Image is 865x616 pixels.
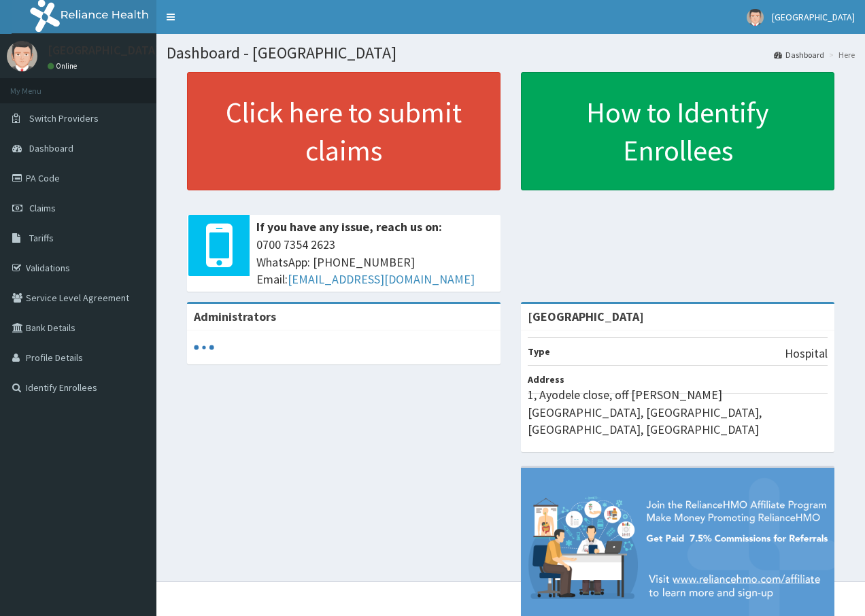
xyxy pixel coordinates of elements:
b: Address [528,373,564,386]
h1: Dashboard - [GEOGRAPHIC_DATA] [167,44,855,62]
span: 0700 7354 2623 WhatsApp: [PHONE_NUMBER] Email: [256,236,494,288]
b: Administrators [194,309,276,324]
span: Claims [29,202,56,214]
span: Dashboard [29,142,73,154]
a: Dashboard [774,49,824,61]
span: Tariffs [29,232,54,244]
li: Here [826,49,855,61]
p: 1, Ayodele close, off [PERSON_NAME][GEOGRAPHIC_DATA], [GEOGRAPHIC_DATA], [GEOGRAPHIC_DATA], [GEOG... [528,386,828,439]
p: Hospital [785,345,828,362]
strong: [GEOGRAPHIC_DATA] [528,309,644,324]
b: Type [528,345,550,358]
a: Click here to submit claims [187,72,501,190]
a: How to Identify Enrollees [521,72,834,190]
img: User Image [747,9,764,26]
b: If you have any issue, reach us on: [256,219,442,235]
span: Switch Providers [29,112,99,124]
p: [GEOGRAPHIC_DATA] [48,44,160,56]
a: [EMAIL_ADDRESS][DOMAIN_NAME] [288,271,475,287]
img: User Image [7,41,37,71]
svg: audio-loading [194,337,214,358]
a: Online [48,61,80,71]
span: [GEOGRAPHIC_DATA] [772,11,855,23]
